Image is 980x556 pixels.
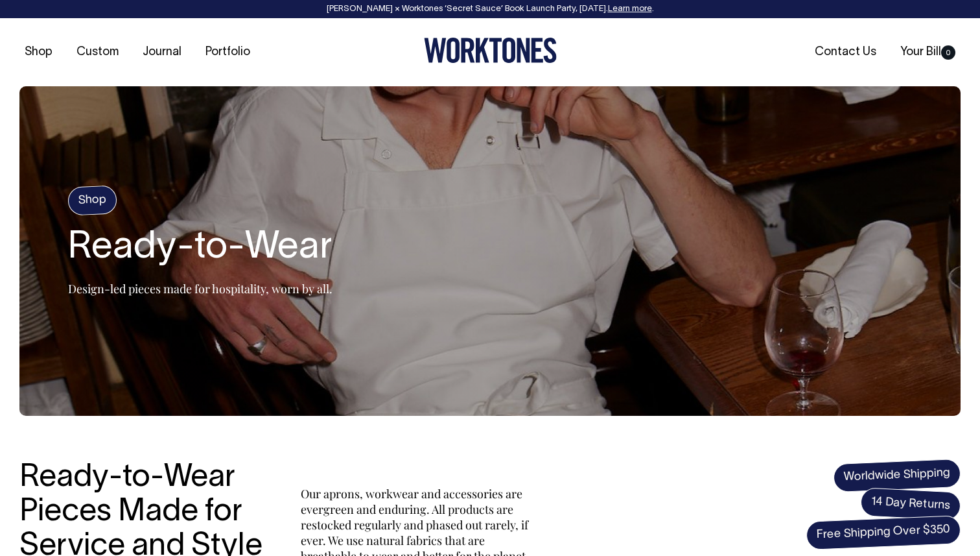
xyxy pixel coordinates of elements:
span: 0 [941,45,955,60]
a: Portfolio [200,42,255,63]
span: Free Shipping Over $350 [806,515,961,550]
a: Learn more [608,5,652,13]
h2: Ready-to-Wear [68,228,332,269]
a: Custom [71,42,124,63]
a: Journal [137,42,187,63]
p: Design-led pieces made for hospitality, worn by all. [68,281,332,296]
span: Worldwide Shipping [833,459,961,492]
span: 14 Day Returns [860,487,961,521]
a: Shop [19,42,58,63]
a: Your Bill0 [895,42,961,63]
div: [PERSON_NAME] × Worktones ‘Secret Sauce’ Book Launch Party, [DATE]. . [13,5,967,14]
a: Contact Us [810,42,881,63]
h4: Shop [67,186,117,216]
